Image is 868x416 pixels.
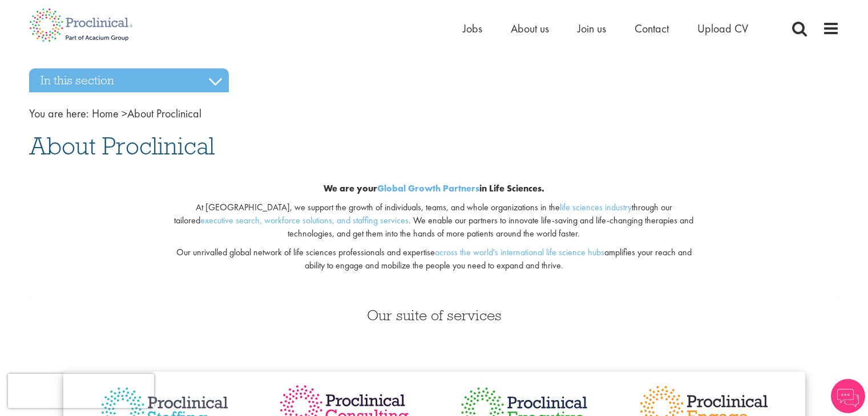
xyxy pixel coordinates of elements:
[578,21,606,36] a: Join us
[167,246,701,272] p: Our unrivalled global network of life sciences professionals and expertise amplifies your reach a...
[511,21,549,36] a: About us
[122,106,127,121] span: >
[697,21,748,36] a: Upload CV
[377,182,479,194] a: Global Growth Partners
[29,106,89,121] span: You are here:
[324,182,544,194] b: We are your in Life Sciences.
[435,246,604,258] a: across the world's international life science hubs
[29,68,229,92] h3: In this section
[167,201,701,240] p: At [GEOGRAPHIC_DATA], we support the growth of individuals, teams, and whole organizations in the...
[200,214,409,226] a: executive search, workforce solutions, and staffing services
[635,21,669,36] a: Contact
[463,21,482,36] a: Jobs
[92,106,119,121] a: breadcrumb link to Home
[92,106,201,121] span: About Proclinical
[560,201,632,213] a: life sciences industry
[831,379,865,413] img: Chatbot
[29,308,839,323] h3: Our suite of services
[8,374,154,408] iframe: reCAPTCHA
[29,130,215,161] span: About Proclinical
